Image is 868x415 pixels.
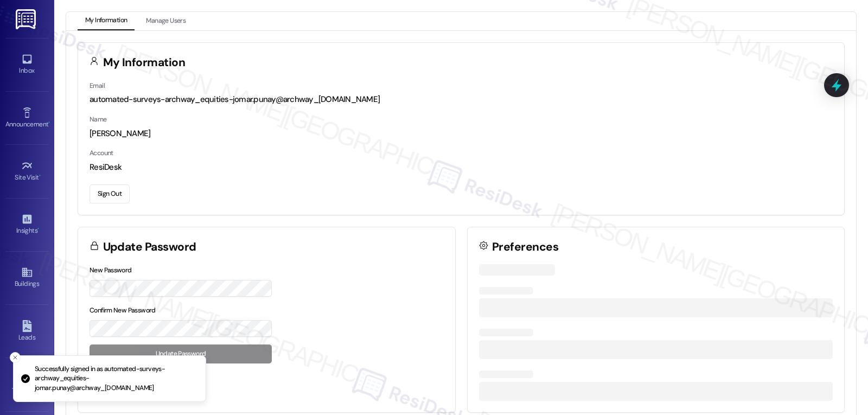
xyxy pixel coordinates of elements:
[5,370,49,399] a: Templates •
[90,128,833,139] div: [PERSON_NAME]
[103,241,196,253] h3: Update Password
[35,365,197,393] p: Successfully signed in as automated-surveys-archway_equities-jomar.punay@archway_[DOMAIN_NAME]
[90,115,107,124] label: Name
[90,162,833,173] div: ResiDesk
[90,81,105,90] label: Email
[5,317,49,346] a: Leads
[48,119,50,126] span: •
[90,184,130,203] button: Sign Out
[78,12,135,30] button: My Information
[5,263,49,292] a: Buildings
[138,12,193,30] button: Manage Users
[90,306,156,315] label: Confirm New Password
[16,9,38,29] img: ResiDesk Logo
[39,172,41,180] span: •
[492,241,558,253] h3: Preferences
[103,57,186,68] h3: My Information
[37,225,39,233] span: •
[90,266,132,274] label: New Password
[5,157,49,186] a: Site Visit •
[5,50,49,79] a: Inbox
[90,94,833,105] div: automated-surveys-archway_equities-jomar.punay@archway_[DOMAIN_NAME]
[90,149,113,157] label: Account
[10,352,21,363] button: Close toast
[5,210,49,239] a: Insights •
